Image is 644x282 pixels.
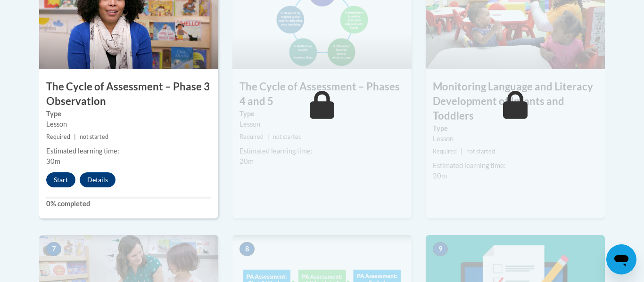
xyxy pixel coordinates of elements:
span: 8 [239,242,255,256]
div: Lesson [433,134,598,144]
button: Details [80,172,116,187]
label: Type [433,123,598,134]
div: Estimated learning time: [46,146,211,156]
span: 20m [433,172,447,180]
span: Required [46,133,70,140]
label: 0% completed [46,199,211,209]
span: not started [466,148,495,155]
span: 7 [46,242,61,256]
span: | [74,133,76,140]
h3: The Cycle of Assessment – Phases 4 and 5 [232,80,412,109]
span: | [267,133,269,140]
button: Start [46,172,75,187]
span: 20m [239,157,254,165]
div: Lesson [46,119,211,129]
span: not started [80,133,108,140]
span: not started [273,133,302,140]
span: 9 [433,242,448,256]
div: Estimated learning time: [239,146,405,156]
label: Type [239,109,405,119]
h3: The Cycle of Assessment – Phase 3 Observation [39,80,218,109]
iframe: Button to launch messaging window [606,244,636,274]
span: Required [433,148,457,155]
span: | [461,148,462,155]
span: Required [239,133,264,140]
div: Lesson [239,119,405,129]
label: Type [46,109,211,119]
h3: Monitoring Language and Literacy Development of Infants and Toddlers [426,80,605,123]
span: 30m [46,157,60,165]
div: Estimated learning time: [433,161,598,171]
